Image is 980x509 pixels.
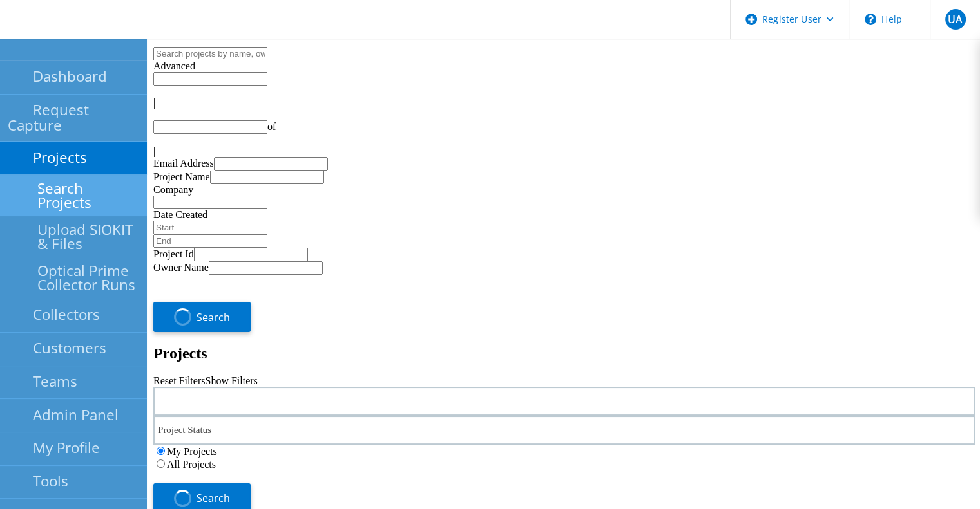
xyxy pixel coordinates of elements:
[153,262,209,273] label: Owner Name
[153,209,207,220] label: Date Created
[153,97,975,109] div: |
[153,302,251,332] button: Search
[153,375,205,386] a: Reset Filters
[167,446,217,457] label: My Projects
[197,491,230,505] span: Search
[865,14,876,25] svg: \n
[948,14,963,24] span: UA
[153,47,267,60] input: Search projects by name, owner, ID, company, etc
[153,416,975,445] div: Project Status
[205,375,257,386] a: Show Filters
[13,25,151,36] a: Live Optics Dashboard
[153,171,210,182] label: Project Name
[267,121,276,132] span: of
[153,248,194,259] label: Project Id
[167,459,216,470] label: All Projects
[153,221,267,234] input: Start
[153,60,195,71] span: Advanced
[153,158,214,169] label: Email Address
[153,145,975,157] div: |
[153,184,193,195] label: Company
[197,310,230,324] span: Search
[153,345,207,362] b: Projects
[153,234,267,248] input: End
